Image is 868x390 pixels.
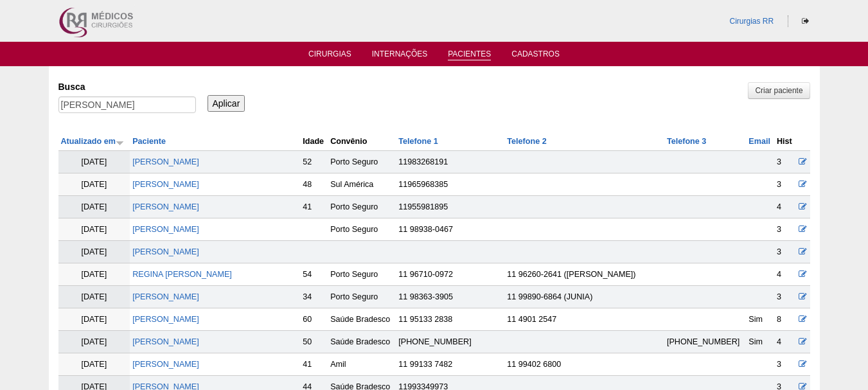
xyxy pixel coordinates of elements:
[398,137,438,146] a: Telefone 1
[774,196,795,218] td: 4
[774,218,795,241] td: 3
[748,82,810,99] a: Criar paciente
[746,308,774,331] td: Sim
[396,308,504,331] td: 11 95133 2838
[664,331,746,353] td: [PHONE_NUMBER]
[774,308,795,331] td: 8
[328,196,396,218] td: Porto Seguro
[132,337,199,346] a: [PERSON_NAME]
[58,331,130,353] td: [DATE]
[774,353,795,376] td: 3
[132,225,199,234] a: [PERSON_NAME]
[132,180,199,189] a: [PERSON_NAME]
[746,331,774,353] td: Sim
[300,173,328,196] td: 48
[328,308,396,331] td: Saúde Bradesco
[132,202,199,211] a: [PERSON_NAME]
[774,151,795,173] td: 3
[448,49,491,60] a: Pacientes
[328,331,396,353] td: Saúde Bradesco
[132,360,199,369] a: [PERSON_NAME]
[504,353,664,376] td: 11 99402 6800
[328,353,396,376] td: Amil
[58,218,130,241] td: [DATE]
[396,196,504,218] td: 11955981895
[667,137,706,146] a: Telefone 3
[58,96,196,113] input: Digite os termos que você deseja procurar.
[300,286,328,308] td: 34
[116,138,124,146] img: ordem crescente
[802,17,809,25] i: Sair
[300,353,328,376] td: 41
[328,151,396,173] td: Porto Seguro
[328,286,396,308] td: Porto Seguro
[396,331,504,353] td: [PHONE_NUMBER]
[396,218,504,241] td: 11 98938-0467
[328,263,396,286] td: Porto Seguro
[774,331,795,353] td: 4
[396,173,504,196] td: 11965968385
[729,17,774,26] a: Cirurgias RR
[300,263,328,286] td: 54
[372,49,428,62] a: Internações
[511,49,560,62] a: Cadastros
[58,286,130,308] td: [DATE]
[504,286,664,308] td: 11 99890-6864 (JUNIA)
[132,137,166,146] a: Paciente
[300,196,328,218] td: 41
[504,263,664,286] td: 11 96260-2641 ([PERSON_NAME])
[774,173,795,196] td: 3
[132,157,199,166] a: [PERSON_NAME]
[208,95,245,112] input: Aplicar
[748,137,770,146] a: Email
[774,263,795,286] td: 4
[132,270,232,279] a: REGINA [PERSON_NAME]
[396,353,504,376] td: 11 99133 7482
[58,80,196,93] label: Busca
[396,263,504,286] td: 11 96710-0972
[774,286,795,308] td: 3
[774,132,795,151] th: Hist
[58,173,130,196] td: [DATE]
[58,263,130,286] td: [DATE]
[300,132,328,151] th: Idade
[328,132,396,151] th: Convênio
[507,137,546,146] a: Telefone 2
[328,218,396,241] td: Porto Seguro
[774,241,795,263] td: 3
[300,308,328,331] td: 60
[504,308,664,331] td: 11 4901 2547
[308,49,351,62] a: Cirurgias
[132,315,199,324] a: [PERSON_NAME]
[132,292,199,301] a: [PERSON_NAME]
[132,247,199,256] a: [PERSON_NAME]
[396,286,504,308] td: 11 98363-3905
[58,241,130,263] td: [DATE]
[58,308,130,331] td: [DATE]
[58,151,130,173] td: [DATE]
[300,151,328,173] td: 52
[300,331,328,353] td: 50
[396,151,504,173] td: 11983268191
[58,196,130,218] td: [DATE]
[328,173,396,196] td: Sul América
[58,353,130,376] td: [DATE]
[61,137,124,146] a: Atualizado em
